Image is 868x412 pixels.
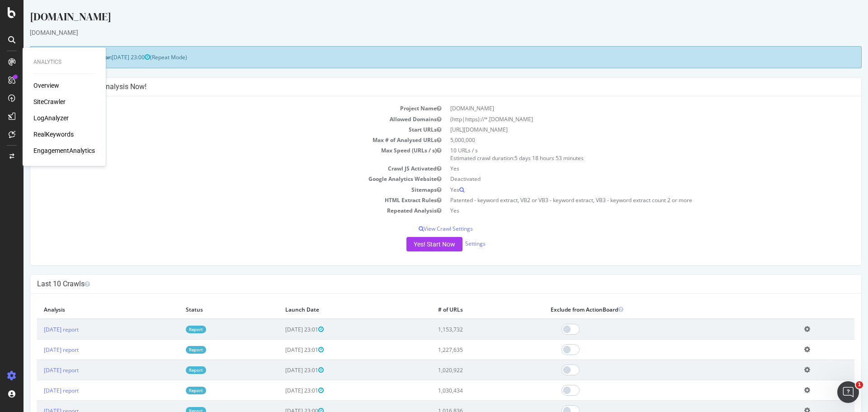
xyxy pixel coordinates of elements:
span: [DATE] 23:01 [262,346,300,354]
span: 1 [856,381,863,388]
td: 1,020,922 [408,360,520,380]
a: Report [162,346,183,354]
span: [DATE] 23:01 [262,366,300,374]
td: Start URLs [14,124,422,135]
a: Report [162,326,183,333]
a: [DATE] report [20,346,55,354]
h4: Configure your New Analysis Now! [14,82,831,91]
strong: Next Launch Scheduled for: [14,53,88,61]
a: Overview [33,81,59,90]
td: 1,153,732 [408,319,520,340]
td: Deactivated [422,174,831,184]
td: Allowed Domains [14,114,422,124]
span: [DATE] 23:01 [262,326,300,333]
iframe: Intercom live chat [837,381,859,403]
td: 10 URLs / s Estimated crawl duration: [422,145,831,163]
td: [URL][DOMAIN_NAME] [422,124,831,135]
td: 1,030,434 [408,380,520,401]
th: # of URLs [408,300,520,319]
td: Max Speed (URLs / s) [14,145,422,163]
th: Launch Date [255,300,408,319]
td: (http|https)://*.[DOMAIN_NAME] [422,114,831,124]
th: Analysis [14,300,156,319]
button: Yes! Start Now [383,237,439,251]
td: Yes [422,163,831,174]
a: [DATE] report [20,387,55,394]
a: LogAnalyzer [33,114,69,123]
div: (Repeat Mode) [6,46,838,68]
td: Yes [422,205,831,216]
td: Project Name [14,103,422,114]
td: 1,227,635 [408,340,520,360]
a: EngagementAnalytics [33,146,95,155]
a: RealKeywords [33,130,74,139]
span: 5 days 18 hours 53 minutes [491,154,560,162]
td: 5,000,000 [422,135,831,145]
td: HTML Extract Rules [14,195,422,205]
span: [DATE] 23:00 [88,53,127,61]
td: [DOMAIN_NAME] [422,103,831,114]
a: SiteCrawler [33,97,66,106]
p: View Crawl Settings [14,225,831,232]
td: Yes [422,185,831,195]
a: [DATE] report [20,326,55,333]
div: [DOMAIN_NAME] [6,28,838,37]
a: Report [162,387,183,394]
td: Google Analytics Website [14,174,422,184]
h4: Last 10 Crawls [14,279,831,289]
th: Status [156,300,255,319]
div: Analytics [33,58,95,66]
td: Crawl JS Activated [14,163,422,174]
td: Sitemaps [14,185,422,195]
a: Report [162,366,183,374]
td: Patented - keyword extract, VB2 or VB3 - keyword extract, VB3 - keyword extract count 2 or more [422,195,831,205]
td: Max # of Analysed URLs [14,135,422,145]
div: [DOMAIN_NAME] [6,9,838,28]
th: Exclude from ActionBoard [520,300,774,319]
a: [DATE] report [20,366,55,374]
span: [DATE] 23:01 [262,387,300,394]
td: Repeated Analysis [14,205,422,216]
a: Settings [442,240,462,247]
